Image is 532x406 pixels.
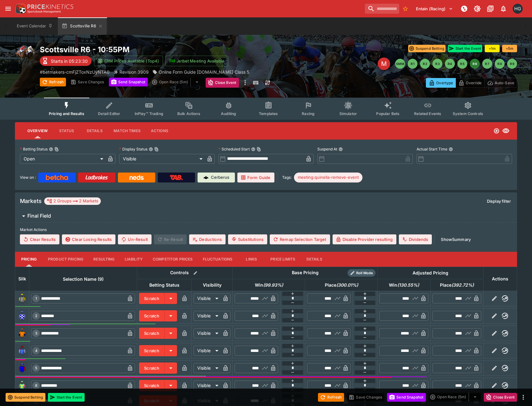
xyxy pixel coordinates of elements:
[139,362,165,374] button: Scratch
[119,146,147,152] p: Display Status
[198,173,235,182] a: Cerberus
[520,394,527,401] button: more
[408,59,418,69] button: R1
[485,45,500,52] button: +1m
[302,111,315,116] span: Racing
[457,59,467,69] button: R5
[455,78,484,88] button: Override
[237,173,274,182] a: Form Guide
[426,78,517,88] div: Start From
[432,59,442,69] button: R3
[159,69,249,75] p: Online Form Guide [DOMAIN_NAME] Class 5
[218,146,250,152] p: Scheduled Start
[142,281,186,289] span: Betting Status
[14,2,26,15] img: PriceKinetics Logo
[194,311,221,321] div: Visible
[49,111,84,116] span: Pricing and Results
[459,3,470,14] button: NOT Connected to PK
[40,69,110,75] p: Copy To Clipboard
[13,17,57,35] button: Event Calendar
[20,173,36,182] label: View on :
[34,383,39,388] span: 6
[194,381,221,390] div: Visible
[495,59,505,69] button: R8
[2,3,14,14] button: open drawer
[169,58,175,64] img: jetbet-logo.svg
[119,154,205,164] div: Visible
[34,296,38,301] span: 1
[15,267,29,291] th: Silk
[282,173,292,182] label: Tags:
[191,269,199,277] button: Bulk edit
[498,3,509,14] button: Notifications
[511,2,525,16] button: Hamish Gooch
[453,111,483,116] span: System Controls
[339,111,357,116] span: Simulator
[46,175,68,180] img: Betcha
[152,69,249,75] div: Online Form Guide Www.gallop.co.za Class 5
[426,78,456,88] button: Overtype
[318,393,344,402] button: Refresh
[265,252,300,267] button: Price Limits
[237,252,265,267] button: Links
[177,111,200,116] span: Bulk Actions
[221,111,236,116] span: Auditing
[58,17,106,35] button: Scottsville R6
[17,381,27,390] img: runner 6
[27,213,51,219] h6: Final Field
[6,393,45,402] button: Suspend Betting
[248,281,290,289] span: Win(99.93%)
[417,146,447,152] p: Actual Start Time
[211,174,229,181] p: Cerberus
[139,380,165,391] button: Scratch
[448,45,482,52] button: Start the Event
[376,111,399,116] span: Popular Bets
[137,267,233,279] th: Controls
[436,80,453,86] p: Overtype
[354,270,376,276] span: Roll Mode
[56,275,110,283] span: Selection Name (9)
[146,123,174,138] button: Actions
[259,111,278,116] span: Templates
[408,45,446,52] button: Suspend Betting
[189,234,226,244] button: Deductions
[196,281,228,289] span: Visibility
[502,127,510,135] svg: Visible
[318,281,365,289] span: Place(300.01%)
[484,78,517,88] button: Auto-Save
[317,146,337,152] p: Suspend At
[118,234,151,244] button: Un-Result
[420,59,430,69] button: R2
[348,269,376,277] div: Show/hide Price Roll mode configuration.
[49,147,53,151] button: Betting StatusCopy To Clipboard
[412,4,457,14] button: Select Tenant
[139,293,165,304] button: Scratch
[397,281,419,289] em: ( 130.55 %)
[198,252,238,267] button: Fluctuations
[15,45,35,65] img: horse_racing.png
[53,123,81,138] button: Status
[294,173,362,182] div: Betting Target: cerberus
[493,128,500,134] svg: Open
[241,78,249,88] button: more
[395,59,405,69] button: SMM
[382,281,426,289] span: Win(130.55%)
[150,78,203,86] div: split button
[62,234,115,244] button: Clear Losing Results
[48,393,85,402] button: Start the Event
[257,147,261,151] button: Copy To Clipboard
[40,45,278,54] h2: Copy To Clipboard
[20,146,48,152] p: Betting Status
[17,363,27,373] img: runner 5
[437,234,474,244] button: ShowSummary
[154,147,159,151] button: Copy To Clipboard
[378,58,390,70] div: Edit Meeting
[148,252,198,267] button: Competitor Prices
[270,234,330,244] button: Remap Selection Target
[129,175,143,180] img: Neds
[203,175,208,180] img: Cerberus
[395,59,517,69] nav: pagination navigation
[194,328,221,338] div: Visible
[194,346,221,356] div: Visible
